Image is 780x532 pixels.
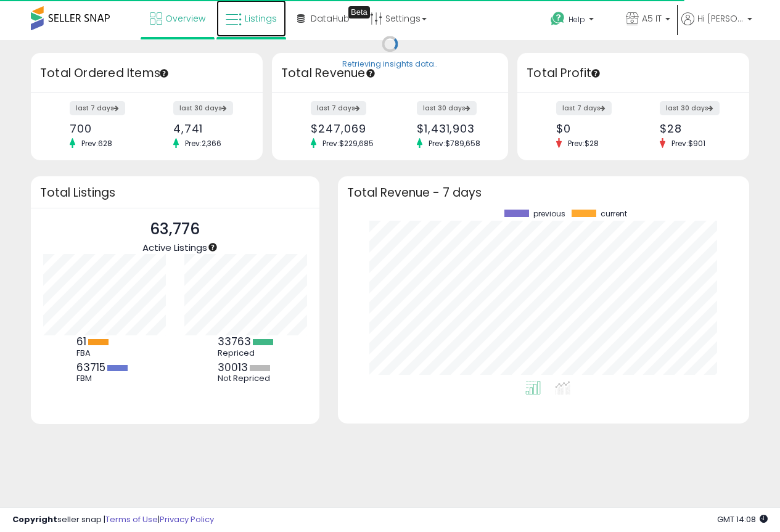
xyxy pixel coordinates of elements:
[642,12,662,25] span: A5 IT
[569,14,585,25] span: Help
[365,68,376,79] div: Tooltip anchor
[601,210,627,218] span: current
[527,65,740,82] h3: Total Profit
[12,514,57,525] strong: Copyright
[173,101,233,115] label: last 30 days
[422,138,486,149] span: Prev: $789,658
[417,122,486,135] div: $1,431,903
[316,138,380,149] span: Prev: $229,685
[218,360,248,375] b: 30013
[207,242,218,253] div: Tooltip anchor
[158,68,170,79] div: Tooltip anchor
[76,374,132,383] div: FBM
[173,122,241,135] div: 4,741
[105,514,158,525] a: Terms of Use
[590,68,601,79] div: Tooltip anchor
[76,348,132,358] div: FBA
[311,101,366,115] label: last 7 days
[281,65,499,82] h3: Total Revenue
[562,138,605,149] span: Prev: $28
[75,138,118,149] span: Prev: 628
[40,65,253,82] h3: Total Ordered Items
[550,11,565,27] i: Get Help
[165,12,205,25] span: Overview
[311,122,380,135] div: $247,069
[533,210,565,218] span: previous
[76,360,105,375] b: 63715
[660,122,728,135] div: $28
[179,138,228,149] span: Prev: 2,366
[348,6,370,18] div: Tooltip anchor
[218,374,273,383] div: Not Repriced
[142,218,207,241] p: 63,776
[311,12,350,25] span: DataHub
[347,188,740,197] h3: Total Revenue - 7 days
[717,514,768,525] span: 2025-09-11 14:08 GMT
[218,334,251,349] b: 33763
[681,12,752,40] a: Hi [PERSON_NAME]
[70,122,138,135] div: 700
[70,101,125,115] label: last 7 days
[142,241,207,254] span: Active Listings
[12,514,214,526] div: seller snap | |
[245,12,277,25] span: Listings
[556,122,624,135] div: $0
[76,334,86,349] b: 61
[40,188,310,197] h3: Total Listings
[218,348,273,358] div: Repriced
[541,2,615,40] a: Help
[665,138,712,149] span: Prev: $901
[556,101,612,115] label: last 7 days
[160,514,214,525] a: Privacy Policy
[417,101,477,115] label: last 30 days
[660,101,720,115] label: last 30 days
[342,59,438,70] div: Retrieving insights data..
[697,12,744,25] span: Hi [PERSON_NAME]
